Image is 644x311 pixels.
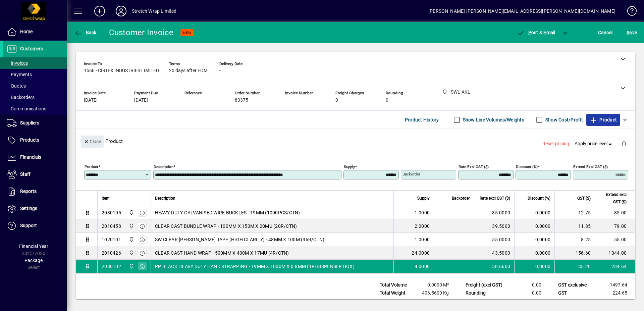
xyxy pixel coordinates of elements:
[155,195,175,202] span: Description
[554,260,595,273] td: 35.20
[622,1,636,23] a: Knowledge Base
[3,92,67,103] a: Backorders
[554,246,595,260] td: 156.60
[20,206,37,211] span: Settings
[540,138,572,150] button: Reset pricing
[344,164,355,169] mat-label: Supply
[599,191,627,206] span: Extend excl GST ($)
[67,27,104,39] app-page-header-button: Back
[7,60,28,66] span: Invoices
[3,23,67,40] a: Home
[132,6,177,16] div: Stretch Wrap Limited
[3,149,67,166] a: Financials
[335,98,338,103] span: 0
[627,27,637,38] span: ave
[74,30,97,35] span: Back
[577,195,591,202] span: GST ($)
[514,233,554,246] td: 0.0000
[127,236,135,243] span: SWL-AKL
[85,164,98,169] mat-label: Product
[154,164,173,169] mat-label: Description
[415,236,430,243] span: 1.0000
[376,289,417,297] td: Total Weight
[20,137,39,143] span: Products
[595,297,635,306] td: 1722.29
[127,249,135,257] span: SWL-AKL
[595,281,635,289] td: 1497.64
[183,31,192,35] span: NEW
[509,281,549,289] td: 0.00
[554,219,595,233] td: 11.85
[415,209,430,216] span: 1.0000
[3,103,67,114] a: Communications
[616,136,632,152] button: Delete
[127,263,135,270] span: SWL-AKL
[76,129,635,153] div: Product
[102,263,121,270] div: 2030102
[24,258,43,263] span: Package
[462,116,524,123] label: Show Line Volumes/Weights
[19,244,48,249] span: Financial Year
[595,206,635,219] td: 85.00
[596,27,614,39] button: Cancel
[516,164,538,169] mat-label: Discount (%)
[79,138,105,144] app-page-header-button: Close
[84,68,159,73] span: 1560 - CIRTEX INDUSTRIES LIMITED
[102,223,121,229] div: 2010458
[7,95,35,100] span: Backorders
[459,164,489,169] mat-label: Rate excl GST ($)
[402,114,442,126] button: Product History
[376,281,417,289] td: Total Volume
[462,281,509,289] td: Freight (excl GST)
[81,136,104,148] button: Close
[3,217,67,234] a: Support
[513,27,559,39] button: Post & Email
[219,68,221,73] span: -
[542,140,569,147] span: Reset pricing
[7,106,46,111] span: Communications
[102,195,110,202] span: Item
[509,289,549,297] td: 0.00
[127,222,135,230] span: SWL-AKL
[514,246,554,260] td: 0.0000
[102,209,121,216] div: 2030105
[155,236,325,243] span: SW CLEAR [PERSON_NAME] TAPE (HIGH CLARITY) - 48MM X 100M (36R/CTN)
[478,250,510,256] div: 43.5000
[3,115,67,132] a: Suppliers
[514,260,554,273] td: 0.0000
[452,195,470,202] span: Backorder
[155,223,297,229] span: CLEAR CAST BUNDLE WRAP - 100MM X 150M X 20MU (20R/CTN)
[478,223,510,229] div: 39.5000
[20,29,33,34] span: Home
[575,140,613,147] span: Apply price level
[595,219,635,233] td: 79.00
[595,233,635,246] td: 55.00
[595,289,635,297] td: 224.65
[84,98,98,103] span: [DATE]
[20,223,37,228] span: Support
[554,233,595,246] td: 8.25
[3,69,67,80] a: Payments
[184,98,186,103] span: -
[20,171,31,177] span: Staff
[573,164,608,169] mat-label: Extend excl GST ($)
[417,289,457,297] td: 406.5600 Kg
[89,5,110,17] button: Add
[7,72,32,77] span: Payments
[110,5,132,17] button: Profile
[102,250,121,256] div: 2010426
[3,200,67,217] a: Settings
[478,236,510,243] div: 55.0000
[3,132,67,149] a: Products
[3,80,67,92] a: Quotes
[20,46,43,51] span: Customers
[528,30,531,35] span: P
[514,206,554,219] td: 0.0000
[417,195,430,202] span: Supply
[3,183,67,200] a: Reports
[415,223,430,229] span: 2.0000
[528,195,550,202] span: Discount (%)
[555,289,595,297] td: GST
[169,68,208,73] span: 20 days after EOM
[3,166,67,183] a: Staff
